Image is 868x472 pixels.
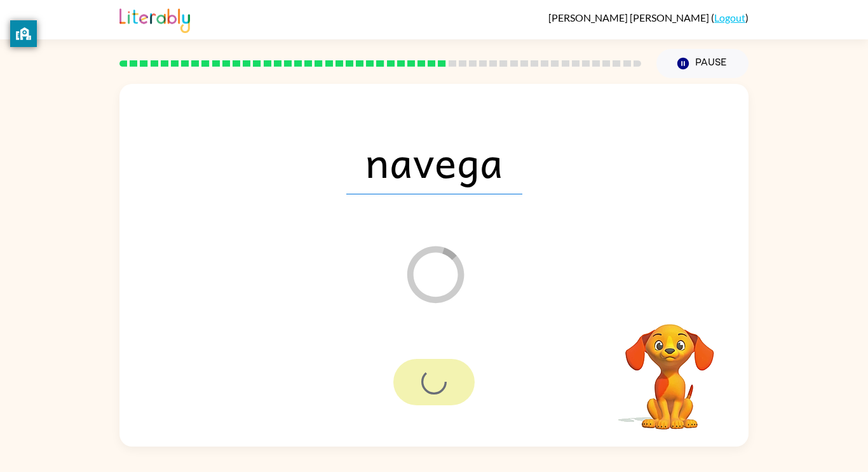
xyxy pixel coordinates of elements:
[714,11,745,24] a: Logout
[119,5,190,33] img: Literably
[10,20,37,47] button: privacy banner
[346,128,522,194] span: navega
[548,11,749,24] div: ( )
[606,304,733,431] video: Your browser must support playing .mp4 files to use Literably. Please try using another browser.
[656,49,749,78] button: Pause
[548,11,711,24] span: [PERSON_NAME] [PERSON_NAME]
